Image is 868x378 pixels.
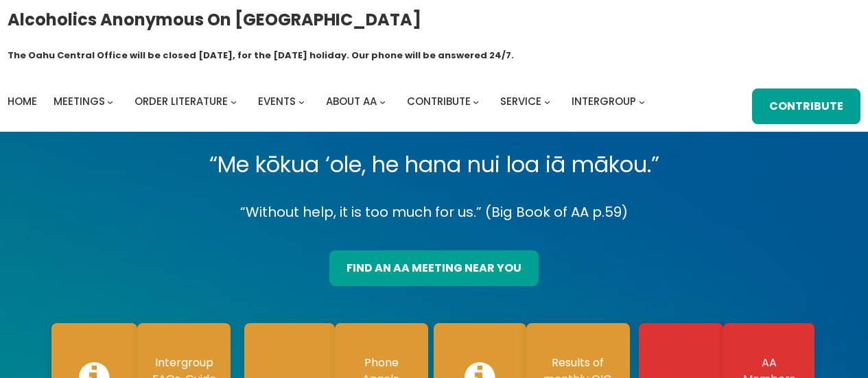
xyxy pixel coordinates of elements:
[43,145,825,184] p: “Me kōkua ‘ole, he hana nui loa iā mākou.”
[8,49,514,62] h1: The Oahu Central Office will be closed [DATE], for the [DATE] holiday. Our phone will be answered...
[8,92,37,111] a: Home
[231,99,237,105] button: Order Literature submenu
[258,94,296,108] span: Events
[107,99,113,105] button: Meetings submenu
[572,94,636,108] span: Intergroup
[407,94,471,108] span: Contribute
[544,99,550,105] button: Service submenu
[572,92,636,111] a: Intergroup
[639,99,645,105] button: Intergroup submenu
[500,94,541,108] span: Service
[8,92,650,111] nav: Intergroup
[407,92,471,111] a: Contribute
[329,250,539,286] a: find an aa meeting near you
[752,88,860,124] a: Contribute
[326,92,377,111] a: About AA
[43,200,825,224] p: “Without help, it is too much for us.” (Big Book of AA p.59)
[8,5,421,34] a: Alcoholics Anonymous on [GEOGRAPHIC_DATA]
[54,94,105,108] span: Meetings
[500,92,541,111] a: Service
[54,92,105,111] a: Meetings
[298,99,305,105] button: Events submenu
[326,94,377,108] span: About AA
[8,94,37,108] span: Home
[379,99,386,105] button: About AA submenu
[473,99,479,105] button: Contribute submenu
[134,94,228,108] span: Order Literature
[258,92,296,111] a: Events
